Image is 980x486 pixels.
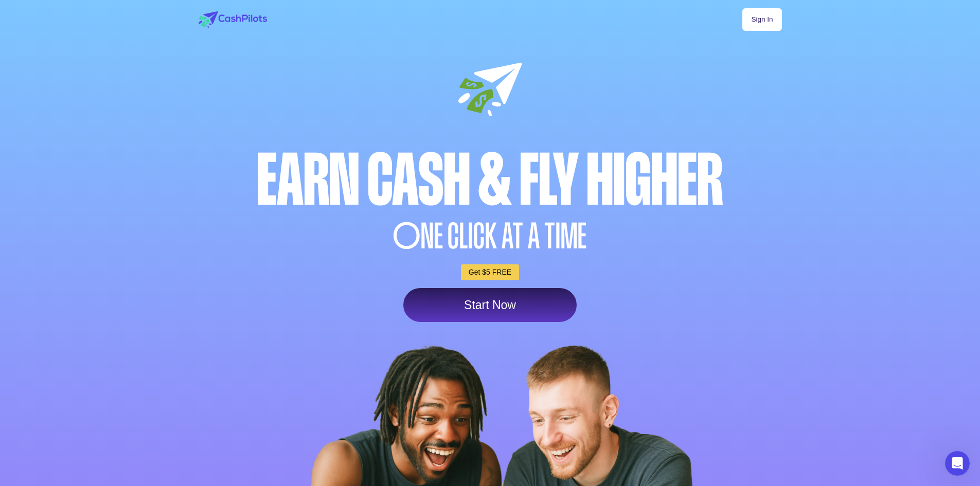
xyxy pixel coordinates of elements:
div: NE CLICK AT A TIME [196,219,785,254]
iframe: Intercom live chat [945,451,970,476]
a: Get $5 FREE [461,264,519,280]
span: O [393,219,421,254]
a: Sign In [742,8,781,31]
img: logo [199,11,267,28]
div: Earn Cash & Fly higher [196,145,785,216]
a: Start Now [403,288,577,322]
